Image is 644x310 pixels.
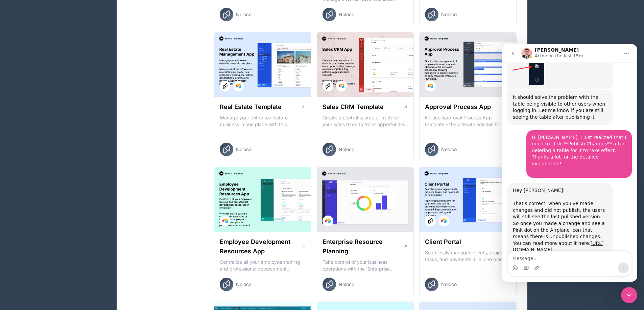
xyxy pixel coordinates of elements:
[441,218,447,224] img: Airtable Logo
[441,146,457,153] span: Noloco
[425,114,511,128] p: Noloco Approval Process App template - the ultimate solution for managing your employee's time of...
[323,114,408,128] p: Create a central source of truth for your sales team to track opportunities, manage multiple acco...
[425,102,491,112] h1: Approval Process App
[323,102,384,112] h1: Sales CRM Template
[441,281,457,288] span: Noloco
[339,83,344,89] img: Airtable Logo
[339,11,354,18] span: Noloco
[236,281,252,288] span: Noloco
[621,287,637,303] iframe: Intercom live chat
[220,114,306,128] p: Manage your entire real estate business in one place with this comprehensive real estate transact...
[425,237,461,247] h1: Client Portal
[323,237,403,256] h1: Enterprise Resource Planning
[339,146,354,153] span: Noloco
[339,281,354,288] span: Noloco
[236,11,252,18] span: Noloco
[236,83,241,89] img: Airtable Logo
[441,11,457,18] span: Noloco
[236,146,252,153] span: Noloco
[220,102,282,112] h1: Real Estate Template
[222,218,228,224] img: Airtable Logo
[323,259,408,272] p: Take control of your business operations with the 'Enterprise Resource Planning' template. This c...
[502,44,637,282] iframe: Intercom live chat
[220,237,302,256] h1: Employee Development Resources App
[220,259,306,272] p: Centralize all your employee training and professional development resources in one place. Whethe...
[428,83,433,89] img: Airtable Logo
[325,218,331,224] img: Airtable Logo
[425,249,511,263] p: Seamlessly manages clients, projects, tasks, and payments all in one place An interactive platfor...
